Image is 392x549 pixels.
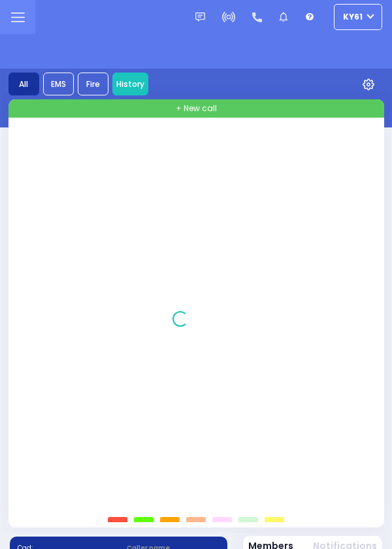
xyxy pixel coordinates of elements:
[195,12,205,22] img: message.svg
[112,73,148,95] a: History
[176,103,217,114] span: + New call
[334,4,382,30] button: KY61
[78,73,108,95] div: Fire
[43,73,74,95] div: EMS
[343,11,363,23] span: KY61
[8,73,39,95] div: All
